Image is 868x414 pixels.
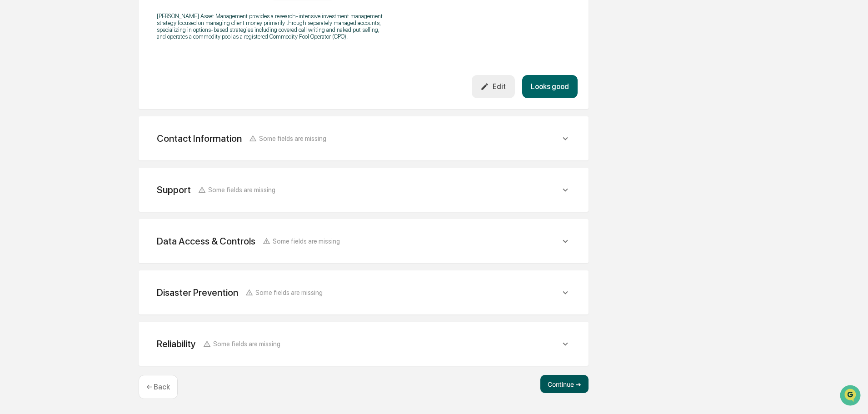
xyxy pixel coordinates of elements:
[28,124,74,131] span: [PERSON_NAME]
[75,186,113,195] span: Attestations
[19,70,35,86] img: 8933085812038_c878075ebb4cc5468115_72.jpg
[9,204,16,211] div: 🔎
[62,182,116,199] a: 🗄️Attestations
[150,333,578,355] div: ReliabilitySome fields are missing
[5,200,61,216] a: 🔎Data Lookup
[157,235,255,247] div: Data Access & Controls
[273,237,340,245] span: Some fields are missing
[150,127,578,150] div: Contact InformationSome fields are missing
[9,115,24,130] img: Tammy Steffen
[64,225,110,232] a: Powered byPylon
[839,384,863,409] iframe: Open customer support
[150,281,578,304] div: Disaster PreventionSome fields are missing
[150,230,578,252] div: Data Access & ControlsSome fields are missing
[157,133,242,144] div: Contact Information
[208,186,275,194] span: Some fields are missing
[472,75,515,98] button: Edit
[66,187,73,194] div: 🗄️
[9,187,16,194] div: 🖐️
[9,101,61,108] div: Past conversations
[9,70,25,86] img: 1746055101610-c473b297-6a78-478c-a979-82029cc54cd1
[540,375,589,393] button: Continue ➔
[157,338,196,349] div: Reliability
[157,184,191,195] div: Support
[157,13,384,40] p: [PERSON_NAME] Asset Management provides a research-intensive investment management strategy focus...
[41,70,149,79] div: Start new chat
[155,72,165,83] button: Start new chat
[141,99,165,110] button: See all
[255,289,323,296] span: Some fields are missing
[9,140,24,154] img: Tammy Steffen
[18,203,57,212] span: Data Lookup
[480,82,506,91] div: Edit
[157,287,238,298] div: Disaster Prevention
[259,135,326,142] span: Some fields are missing
[18,186,59,195] span: Preclearance
[213,340,280,348] span: Some fields are missing
[41,79,125,86] div: We're available if you need us!
[5,182,62,199] a: 🖐️Preclearance
[90,225,110,232] span: Pylon
[146,383,170,391] p: ← Back
[150,179,578,201] div: SupportSome fields are missing
[9,19,165,34] p: How can we help?
[75,124,79,131] span: •
[28,148,74,155] span: [PERSON_NAME]
[80,148,99,155] span: [DATE]
[75,148,79,155] span: •
[80,124,99,131] span: [DATE]
[522,75,578,98] button: Looks good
